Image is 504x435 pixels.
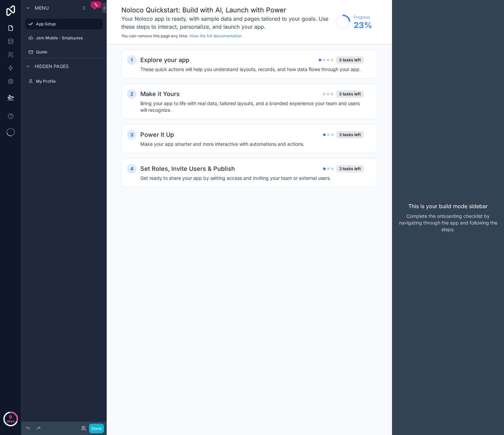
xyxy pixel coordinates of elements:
[89,424,104,433] button: Done
[354,20,372,31] span: 23 %
[25,76,103,87] a: My Profile
[121,15,332,31] h3: Your Noloco app is ready, with sample data and pages tailored to your goals. Use these steps to i...
[35,5,49,11] span: Menu
[25,47,103,57] a: Quote
[36,35,101,41] label: Jem Mobile - Employees
[36,21,99,27] label: App Setup
[25,19,103,29] a: App Setup
[36,49,101,55] label: Quote
[9,414,12,420] p: 9
[7,416,15,426] p: days
[25,33,103,43] a: Jem Mobile - Employees
[397,213,499,233] p: Complete the onboarding checklist by navigating through the app and following the steps.
[35,63,69,70] span: Hidden pages
[354,15,372,20] span: Progress
[121,5,332,15] h1: Noloco Quickstart: Build with AI, Launch with Power
[36,79,101,84] label: My Profile
[189,33,243,38] a: View the full documentation.
[121,33,188,38] span: You can remove this page any time.
[408,202,488,210] p: This is your build mode sidebar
